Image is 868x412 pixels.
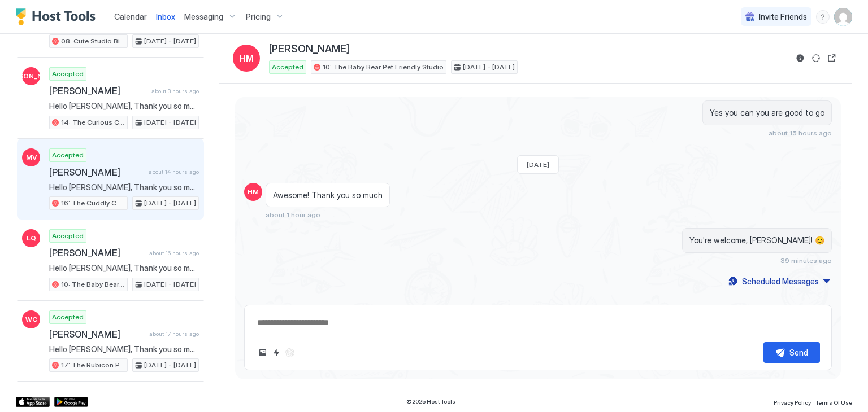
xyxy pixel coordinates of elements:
[49,85,147,97] span: [PERSON_NAME]
[149,330,199,338] span: about 17 hours ago
[144,360,196,370] span: [DATE] - [DATE]
[269,43,349,56] span: [PERSON_NAME]
[61,36,125,46] span: 08: Cute Studio Bike to Beach
[26,152,37,163] span: MV
[149,249,199,257] span: about 16 hours ago
[49,182,199,192] span: Hello [PERSON_NAME], Thank you so much for your booking! We'll send the check-in instructions on ...
[3,71,59,81] span: [PERSON_NAME]
[61,279,125,290] span: 10: The Baby Bear Pet Friendly Studio
[323,62,444,72] span: 10: The Baby Bear Pet Friendly Studio
[52,231,84,241] span: Accepted
[49,247,145,258] span: [PERSON_NAME]
[49,101,199,111] span: Hello [PERSON_NAME], Thank you so much for your booking! We'll send the check-in instructions on ...
[52,312,84,322] span: Accepted
[52,69,84,79] span: Accepted
[16,397,50,407] a: App Store
[759,12,807,22] span: Invite Friends
[16,8,101,25] a: Host Tools Logo
[763,342,820,363] button: Send
[114,12,147,21] span: Calendar
[25,314,37,325] span: WC
[815,399,852,406] span: Terms Of Use
[156,12,175,21] span: Inbox
[406,398,455,405] span: © 2025 Host Tools
[463,62,515,72] span: [DATE] - [DATE]
[114,11,147,23] a: Calendar
[809,51,823,65] button: Sync reservation
[49,328,145,340] span: [PERSON_NAME]
[240,51,254,65] span: HM
[49,344,199,354] span: Hello [PERSON_NAME], Thank you so much for your booking! We'll send the check-in instructions [DA...
[774,396,811,407] a: Privacy Policy
[144,117,196,128] span: [DATE] - [DATE]
[793,51,807,65] button: Reservation information
[742,275,819,287] div: Scheduled Messages
[789,347,808,358] div: Send
[184,12,223,22] span: Messaging
[689,235,824,246] span: You're welcome, [PERSON_NAME]! 😊
[815,396,852,407] a: Terms Of Use
[710,108,824,118] span: Yes you can you are good to go
[270,346,283,360] button: Quick reply
[727,274,832,289] button: Scheduled Messages
[248,187,259,197] span: HM
[54,397,88,407] a: Google Play Store
[144,36,196,46] span: [DATE] - [DATE]
[61,360,125,370] span: 17: The Rubicon Pet Friendly Studio
[27,233,36,243] span: LQ
[149,168,199,176] span: about 14 hours ago
[49,166,144,178] span: [PERSON_NAME]
[774,399,811,406] span: Privacy Policy
[256,346,270,360] button: Upload image
[769,129,832,137] span: about 15 hours ago
[816,10,830,24] div: menu
[49,263,199,273] span: Hello [PERSON_NAME], Thank you so much for your booking! We'll send the check-in instructions [DA...
[780,256,832,265] span: 39 minutes ago
[266,211,320,219] span: about 1 hour ago
[834,8,852,26] div: User profile
[151,87,199,95] span: about 3 hours ago
[52,150,84,160] span: Accepted
[144,279,196,290] span: [DATE] - [DATE]
[61,198,125,208] span: 16: The Cuddly Cub Studio
[144,198,196,208] span: [DATE] - [DATE]
[61,117,125,128] span: 14: The Curious Cub Pet Friendly Studio
[273,190,383,200] span: Awesome! Thank you so much
[825,51,839,65] button: Open reservation
[272,62,303,72] span: Accepted
[246,12,271,22] span: Pricing
[527,160,549,169] span: [DATE]
[156,11,175,23] a: Inbox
